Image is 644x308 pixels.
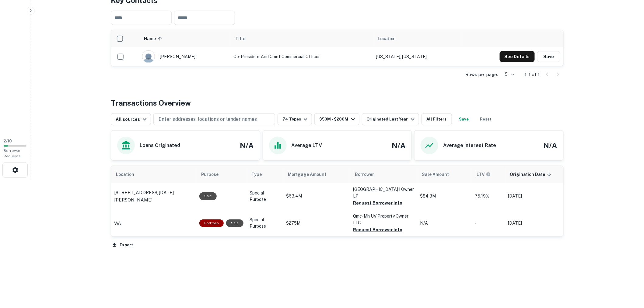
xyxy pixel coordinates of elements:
p: [DATE] [508,220,563,226]
span: Title [235,35,253,42]
h4: Transactions Overview [111,97,191,108]
span: Borrower Requests [4,149,21,158]
div: 5 [501,70,515,79]
div: scrollable content [111,30,563,66]
h4: N/A [240,140,254,151]
p: - [475,220,502,226]
th: Location [373,30,461,47]
th: LTVs displayed on the website are for informational purposes only and may be reported incorrectly... [472,166,505,183]
p: N/A [420,220,469,226]
span: Name [144,35,164,42]
p: Qmc-mh UV Property Owner LLC [353,213,414,226]
button: $50M - $200M [314,113,359,125]
th: Origination Date [505,166,566,183]
th: Mortgage Amount [283,166,350,183]
button: 74 Types [278,113,312,125]
h4: N/A [392,140,405,151]
p: 1–1 of 1 [525,71,540,78]
p: WA [114,220,121,227]
td: Co-President and Chief Commercial Officer [230,47,373,66]
p: Special Purpose [250,217,280,229]
div: This is a portfolio loan with 5 properties [199,219,224,227]
span: Borrower [355,171,374,178]
th: Sale Amount [417,166,472,183]
h6: Average LTV [292,142,322,149]
p: Enter addresses, locations or lender names [159,116,257,123]
h6: Loans Originated [140,142,180,149]
p: Special Purpose [250,190,280,203]
span: Location [378,35,396,42]
button: All Filters [422,113,452,125]
p: $84.3M [420,193,469,199]
p: $275M [286,220,347,226]
h4: N/A [544,140,557,151]
button: Save [537,51,560,62]
div: Sale [199,192,217,200]
span: Origination Date [510,171,553,178]
a: [STREET_ADDRESS][DATE][PERSON_NAME] [114,189,193,203]
th: Borrower [350,166,417,183]
th: Name [139,30,230,47]
p: [GEOGRAPHIC_DATA] I Owner LP [353,186,414,199]
div: scrollable content [111,166,563,236]
span: Sale Amount [422,171,457,178]
th: Title [230,30,373,47]
th: Location [111,166,196,183]
th: Purpose [196,166,247,183]
button: Save your search to get updates of matches that match your search criteria. [454,113,474,125]
span: Mortgage Amount [288,171,334,178]
button: Request Borrower Info [353,199,402,207]
button: Reset [476,113,496,125]
span: LTVs displayed on the website are for informational purposes only and may be reported incorrectly... [477,171,499,178]
div: LTVs displayed on the website are for informational purposes only and may be reported incorrectly... [477,171,491,178]
th: Type [247,166,283,183]
span: Purpose [201,171,226,178]
button: See Details [500,51,535,62]
button: All sources [111,113,151,125]
td: [US_STATE], [US_STATE] [373,47,461,66]
h6: LTV [477,171,485,178]
span: Type [251,171,262,178]
div: All sources [116,116,148,123]
button: Export [111,240,135,250]
p: 75.19% [475,193,502,199]
div: Originated Last Year [367,116,416,123]
h6: Average Interest Rate [443,142,496,149]
span: 2 / 10 [4,139,12,143]
button: Originated Last Year [362,113,419,125]
div: Sale [226,219,243,227]
span: Location [116,171,142,178]
p: $63.4M [286,193,347,199]
div: [PERSON_NAME] [142,50,227,63]
iframe: Chat Widget [614,259,644,289]
p: Rows per page: [465,71,498,78]
img: 9c8pery4andzj6ohjkjp54ma2 [142,51,155,63]
a: WA [114,220,193,227]
p: [DATE] [508,193,563,199]
button: Request Borrower Info [353,226,402,233]
button: Enter addresses, locations or lender names [153,113,275,125]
